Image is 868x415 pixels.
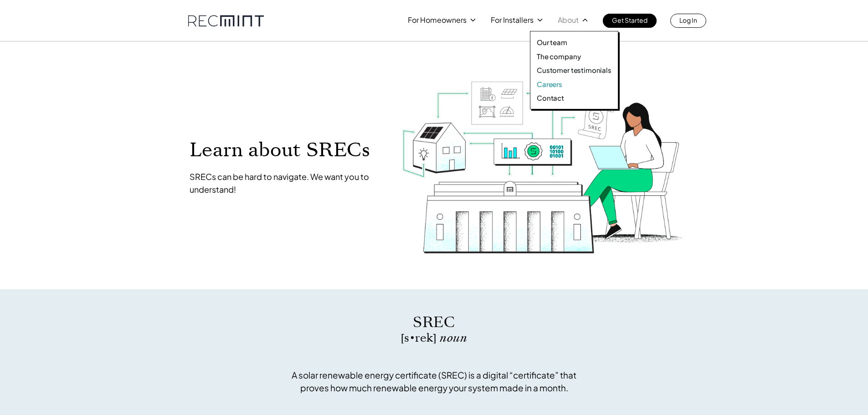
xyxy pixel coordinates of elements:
[440,330,467,346] span: noun
[670,14,706,28] a: Log In
[679,14,697,26] p: Log In
[537,80,611,89] a: Careers
[537,38,567,47] p: Our team
[537,52,611,61] a: The company
[537,93,611,102] a: Contact
[537,38,611,47] a: Our team
[408,14,467,26] p: For Homeowners
[190,170,384,196] p: SRECs can be hard to navigate. We want you to understand!
[537,52,580,61] p: The company
[286,312,582,333] p: SREC
[612,14,647,26] p: Get Started
[286,369,582,394] p: A solar renewable energy certificate (SREC) is a digital “certificate” that proves how much renew...
[537,80,562,89] p: Careers
[537,93,564,102] p: Contact
[491,14,534,26] p: For Installers
[286,333,582,343] p: [s • rek]
[603,14,657,28] a: Get Started
[190,139,384,160] p: Learn about SRECs
[537,66,611,75] a: Customer testimonials
[558,14,579,26] p: About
